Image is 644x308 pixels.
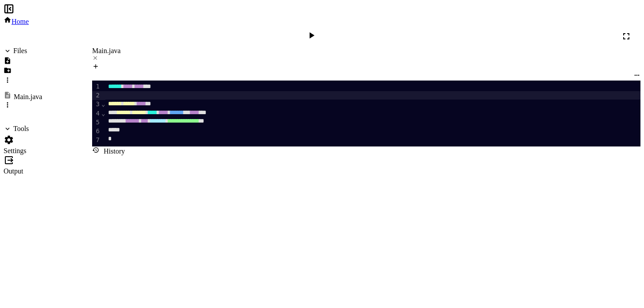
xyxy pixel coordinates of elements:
[92,82,101,91] div: 1
[4,147,42,155] div: Settings
[4,167,42,175] div: Output
[12,18,29,25] span: Home
[92,47,640,63] div: Main.java
[92,100,101,109] div: 3
[570,234,635,272] iframe: chat widget
[92,118,101,127] div: 5
[101,110,105,117] span: Fold line
[92,127,101,136] div: 6
[92,146,125,155] div: History
[92,136,101,145] div: 7
[13,125,29,133] div: Tools
[607,273,635,299] iframe: chat widget
[92,109,101,118] div: 4
[101,100,105,108] span: Fold line
[92,91,101,100] div: 2
[14,93,42,101] div: Main.java
[92,47,640,55] div: Main.java
[4,18,29,25] a: Home
[13,47,27,55] div: Files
